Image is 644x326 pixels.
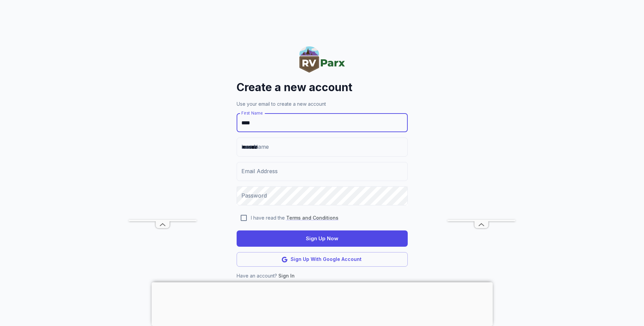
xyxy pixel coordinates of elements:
iframe: Advertisement [151,282,493,324]
p: I have read the [251,214,338,222]
p: Use your email to create a new account [237,100,408,108]
img: RVParx.com [299,46,345,73]
a: Terms and Conditions [286,215,338,221]
p: Have an account? [237,272,408,280]
iframe: Advertisement [447,16,515,220]
label: First Name [241,110,262,116]
button: Sign Up Now [237,230,408,247]
h4: Create a new account [237,80,408,95]
a: RVParx.com [299,46,345,75]
button: Sign Up With Google Account [237,252,408,267]
iframe: Advertisement [129,16,197,220]
a: Sign In [278,273,295,279]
